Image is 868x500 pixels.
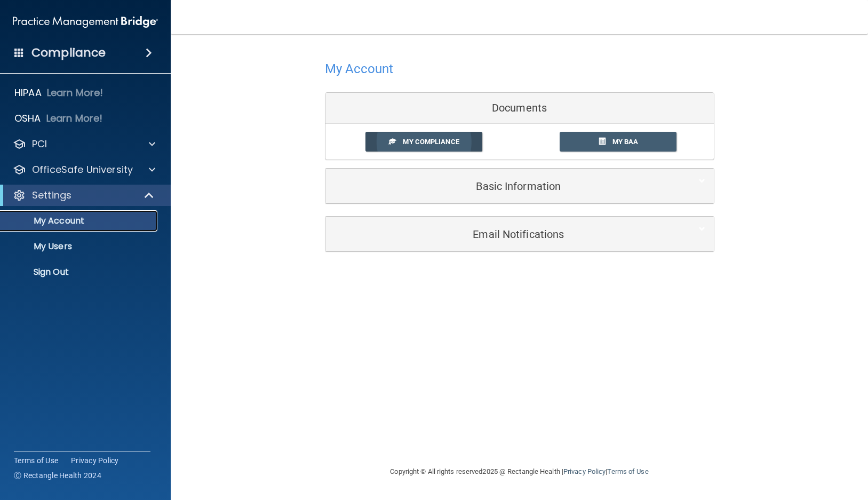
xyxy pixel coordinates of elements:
p: Settings [32,189,71,202]
a: Terms of Use [607,467,648,475]
p: OfficeSafe University [32,163,133,176]
p: My Account [7,216,153,226]
p: OSHA [14,112,41,125]
p: Learn More! [46,112,103,125]
a: OfficeSafe University [13,163,155,176]
img: PMB logo [13,11,158,33]
a: Basic Information [333,174,706,198]
span: My Compliance [403,138,459,146]
p: My Users [7,241,153,252]
h5: Email Notifications [333,228,673,240]
a: Email Notifications [333,222,706,246]
p: HIPAA [14,86,42,99]
span: Ⓒ Rectangle Health 2024 [14,470,101,481]
div: Copyright © All rights reserved 2025 @ Rectangle Health | | [325,455,714,489]
a: Privacy Policy [71,455,119,466]
p: Sign Out [7,267,153,277]
a: PCI [13,138,155,150]
a: Terms of Use [14,455,58,466]
span: My BAA [612,138,639,146]
a: Privacy Policy [563,467,606,475]
a: Settings [13,189,155,202]
p: PCI [32,138,47,150]
h4: Compliance [31,45,106,60]
div: Documents [325,93,714,124]
p: Learn More! [47,86,103,99]
h5: Basic Information [333,180,673,192]
h4: My Account [325,62,394,76]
